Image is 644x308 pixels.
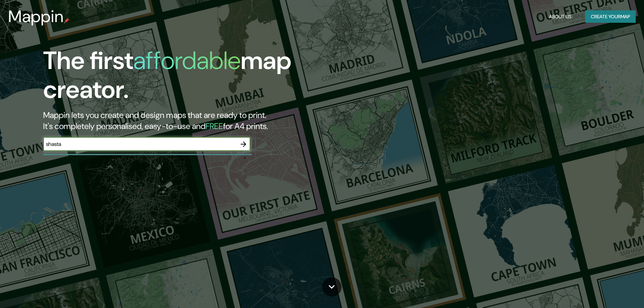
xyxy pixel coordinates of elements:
[43,46,365,110] h1: The first map creator.
[585,10,636,23] button: Create yourmap
[43,140,237,148] input: Choose your favourite place
[583,281,636,300] iframe: Help widget launcher
[64,18,69,23] img: mappin-pin
[133,44,241,77] h1: affordable
[546,10,574,23] button: About Us
[8,7,64,26] h3: Mappin
[205,121,223,131] h5: FREE
[43,110,365,132] h2: Mappin lets you create and design maps that are ready to print. It's completely personalised, eas...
